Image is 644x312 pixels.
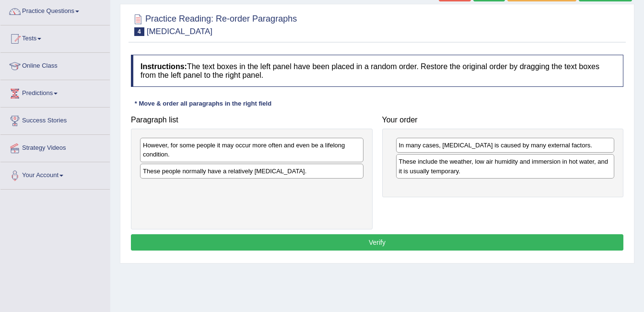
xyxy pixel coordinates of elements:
a: Tests [0,25,110,49]
a: Strategy Videos [0,135,110,159]
a: Your Account [0,162,110,186]
h4: Paragraph list [131,116,373,124]
a: Success Stories [0,108,110,132]
h2: Practice Reading: Re-order Paragraphs [131,12,297,36]
div: These include the weather, low air humidity and immersion in hot water, and it is usually temporary. [396,154,615,178]
h4: The text boxes in the left panel have been placed in a random order. Restore the original order b... [131,55,623,87]
small: [MEDICAL_DATA] [147,27,212,36]
div: These people normally have a relatively [MEDICAL_DATA]. [140,164,363,179]
div: In many cases, [MEDICAL_DATA] is caused by many external factors. [396,138,615,153]
span: 4 [134,27,144,36]
div: However, for some people it may occur more often and even be a lifelong condition. [140,138,363,162]
button: Verify [131,234,623,251]
b: Instructions: [141,62,187,71]
div: * Move & order all paragraphs in the right field [131,99,275,108]
a: Online Class [0,53,110,77]
h4: Your order [382,116,624,124]
a: Predictions [0,80,110,104]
